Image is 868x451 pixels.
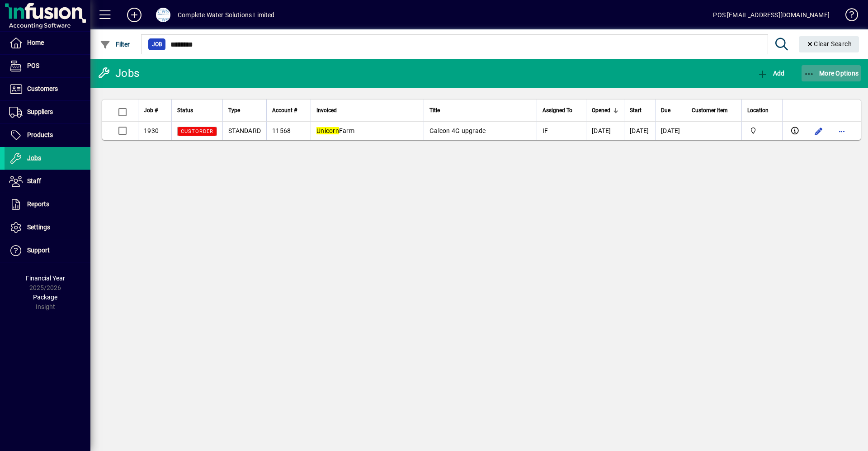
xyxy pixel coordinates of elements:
[316,127,339,134] em: Unicorn
[27,131,53,138] span: Products
[713,8,830,22] div: POS [EMAIL_ADDRESS][DOMAIN_NAME]
[316,127,354,134] span: Farm
[33,294,57,301] span: Package
[177,105,193,115] span: Status
[97,66,139,81] div: Jobs
[592,105,618,115] div: Opened
[747,126,777,136] span: Motueka
[5,193,90,216] a: Reports
[542,105,572,115] span: Assigned To
[120,7,149,23] button: Add
[804,70,859,77] span: More Options
[839,2,857,31] a: Knowledge Base
[586,122,624,140] td: [DATE]
[272,127,291,134] span: 11568
[228,127,261,134] span: STANDARD
[316,105,418,115] div: Invoiced
[272,105,305,115] div: Account #
[228,105,240,115] span: Type
[144,105,158,115] span: Job #
[26,275,65,282] span: Financial Year
[27,200,49,208] span: Reports
[806,40,852,47] span: Clear Search
[27,108,53,115] span: Suppliers
[27,154,41,161] span: Jobs
[144,105,166,115] div: Job #
[692,105,736,115] div: Customer Item
[542,105,580,115] div: Assigned To
[661,105,670,115] span: Due
[316,105,337,115] span: Invoiced
[747,105,777,115] div: Location
[799,36,859,52] button: Clear
[27,39,44,46] span: Home
[630,105,642,115] span: Start
[811,124,826,138] button: Edit
[152,40,162,49] span: Job
[27,85,58,92] span: Customers
[27,62,39,69] span: POS
[5,124,90,147] a: Products
[592,105,610,115] span: Opened
[5,170,90,193] a: Staff
[5,78,90,100] a: Customers
[181,128,213,134] span: CUSTORDER
[757,70,784,77] span: Add
[272,105,297,115] span: Account #
[655,122,686,140] td: [DATE]
[27,177,41,185] span: Staff
[5,239,90,262] a: Support
[835,124,849,138] button: More options
[149,7,178,23] button: Profile
[630,105,650,115] div: Start
[5,216,90,239] a: Settings
[98,36,132,52] button: Filter
[27,247,50,254] span: Support
[747,105,769,115] span: Location
[661,105,680,115] div: Due
[802,65,861,81] button: More Options
[624,122,655,140] td: [DATE]
[429,127,486,134] span: Galcon 4G upgrade
[5,101,90,123] a: Suppliers
[5,32,90,54] a: Home
[429,105,440,115] span: Title
[178,8,275,22] div: Complete Water Solutions Limited
[144,127,159,134] span: 1930
[27,223,50,231] span: Settings
[5,55,90,77] a: POS
[692,105,728,115] span: Customer Item
[755,65,787,81] button: Add
[542,127,548,134] span: IF
[100,41,130,48] span: Filter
